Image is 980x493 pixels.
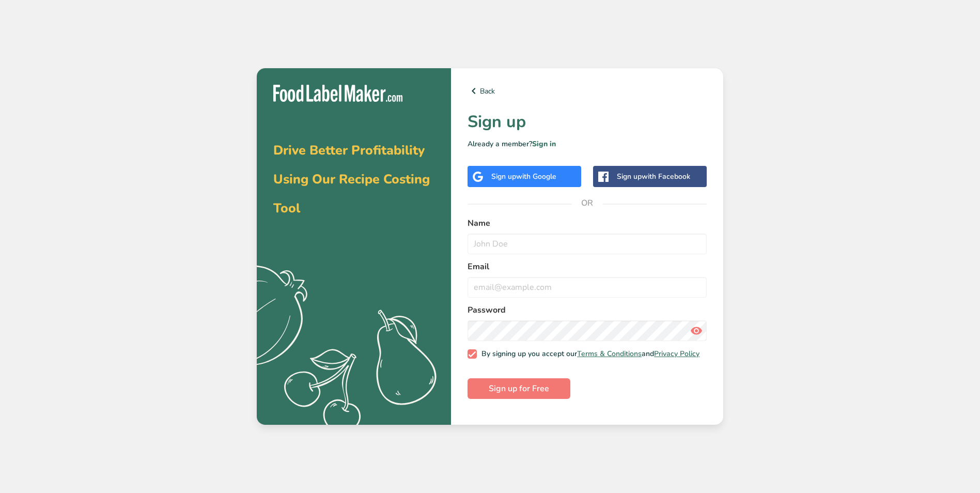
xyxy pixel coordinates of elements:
[468,378,570,399] button: Sign up for Free
[468,138,707,149] p: Already a member?
[468,110,707,134] h1: Sign up
[572,188,603,219] span: OR
[468,217,707,229] label: Name
[642,172,690,181] span: with Facebook
[468,85,707,97] a: Back
[273,142,430,217] span: Drive Better Profitability Using Our Recipe Costing Tool
[577,349,642,359] a: Terms & Conditions
[532,139,556,149] a: Sign in
[489,382,549,395] span: Sign up for Free
[491,171,556,182] div: Sign up
[654,349,699,359] a: Privacy Policy
[468,304,707,316] label: Password
[468,260,707,273] label: Email
[273,85,402,102] img: Food Label Maker
[468,234,707,254] input: John Doe
[516,172,556,181] span: with Google
[617,171,690,182] div: Sign up
[477,349,700,359] span: By signing up you accept our and
[468,277,707,298] input: email@example.com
